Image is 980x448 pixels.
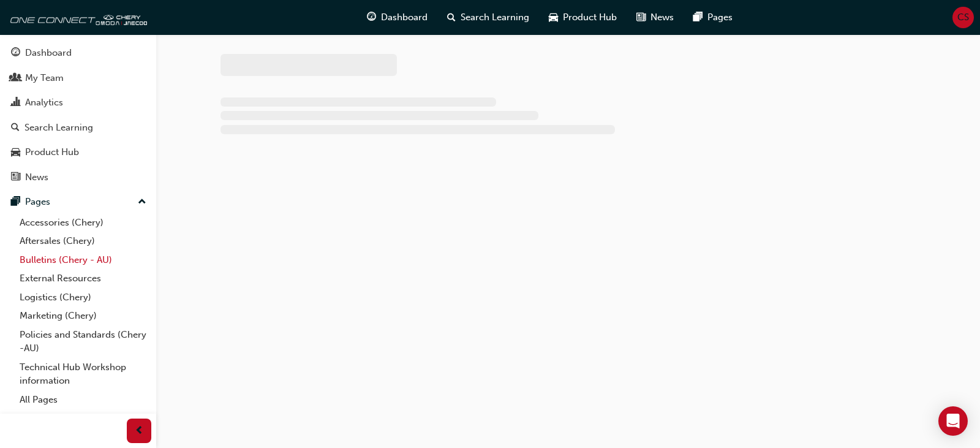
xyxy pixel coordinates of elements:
div: Product Hub [25,145,79,159]
div: Dashboard [25,46,72,60]
span: prev-icon [135,423,144,439]
span: Product Hub [563,10,617,25]
a: Accessories (Chery) [15,213,151,232]
a: News [5,166,151,189]
span: guage-icon [11,48,20,59]
span: news-icon [11,172,20,183]
span: guage-icon [367,10,376,25]
a: Product Hub [5,141,151,164]
span: Pages [707,10,733,25]
button: Pages [5,191,151,213]
a: Logistics (Chery) [15,288,151,307]
span: up-icon [138,194,146,210]
span: chart-icon [11,97,20,108]
div: Open Intercom Messenger [938,406,968,436]
span: car-icon [11,147,20,158]
span: people-icon [11,73,20,84]
a: Marketing (Chery) [15,306,151,325]
a: Analytics [5,91,151,114]
button: CS [952,7,974,28]
span: pages-icon [693,10,703,25]
span: search-icon [11,123,20,134]
a: External Resources [15,269,151,288]
a: guage-iconDashboard [357,5,437,30]
a: Search Learning [5,116,151,139]
div: Search Learning [24,121,93,135]
a: My Team [5,67,151,89]
a: news-iconNews [627,5,684,30]
div: My Team [25,71,64,85]
img: oneconnect [6,5,147,29]
span: car-icon [549,10,558,25]
div: News [25,170,48,184]
a: Policies and Standards (Chery -AU) [15,325,151,358]
a: Bulletins (Chery - AU) [15,251,151,270]
div: Analytics [25,96,63,110]
a: Technical Hub Workshop information [15,358,151,390]
button: DashboardMy TeamAnalyticsSearch LearningProduct HubNews [5,39,151,191]
span: CS [957,10,969,25]
a: Dashboard [5,42,151,64]
a: car-iconProduct Hub [539,5,627,30]
a: All Pages [15,390,151,409]
span: Search Learning [461,10,529,25]
div: Pages [25,195,50,209]
span: search-icon [447,10,456,25]
span: Dashboard [381,10,428,25]
span: News [650,10,674,25]
a: Aftersales (Chery) [15,232,151,251]
a: pages-iconPages [684,5,742,30]
span: news-icon [636,10,646,25]
a: search-iconSearch Learning [437,5,539,30]
span: pages-icon [11,197,20,208]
